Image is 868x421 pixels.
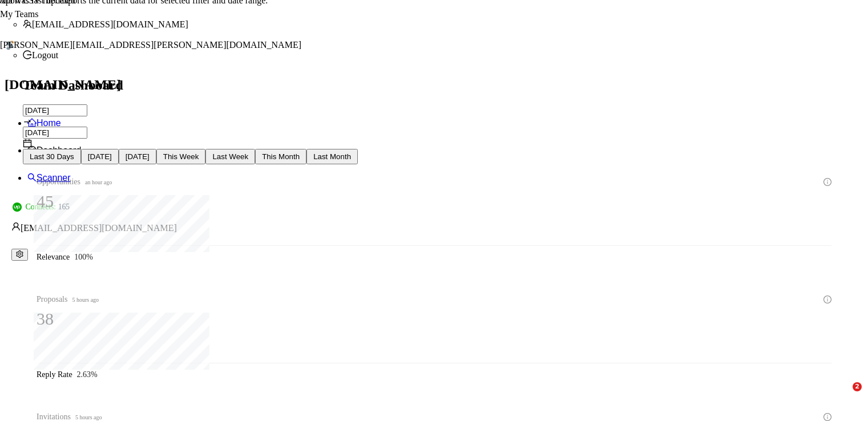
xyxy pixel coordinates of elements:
button: [DATE] [119,149,156,164]
span: 2 [853,382,862,391]
span: dashboard [27,145,37,155]
button: Last 30 Days [23,149,81,164]
time: 5 hours ago [72,297,99,303]
span: 100% [74,253,93,261]
h1: Team Dashboard [23,78,845,93]
span: to [23,116,32,126]
span: info-circle [823,178,831,186]
span: 2.63% [77,370,98,379]
time: an hour ago [85,179,112,185]
span: This Month [262,152,300,161]
span: search [27,173,37,182]
span: calendar [23,139,32,148]
span: swap-right [23,116,32,126]
button: This Week [156,149,206,164]
span: Last Month [313,152,351,161]
span: Connects: [25,201,55,213]
button: Last Month [306,149,358,164]
a: searchScanner [27,173,71,183]
li: Scanner [27,164,863,192]
span: info-circle [823,413,831,421]
div: 38 [37,308,99,330]
span: Relevance [37,253,70,261]
span: Scanner [37,173,71,183]
span: Last 30 Days [30,152,74,161]
span: setting [16,250,23,258]
span: Logout [23,50,58,60]
span: Proposals [37,293,99,306]
span: logout [23,50,32,59]
span: Reply Rate [37,370,72,379]
span: Dashboard [37,145,81,155]
a: homeHome [27,118,61,128]
a: setting [11,249,28,259]
h1: [DOMAIN_NAME] [5,71,863,98]
span: [EMAIL_ADDRESS][DOMAIN_NAME] [32,19,188,29]
time: 5 hours ago [75,414,102,420]
button: [DATE] [81,149,119,164]
span: Home [37,118,61,128]
img: upwork-logo.png [13,203,22,212]
button: setting [11,249,28,261]
span: This Week [163,152,199,161]
span: home [27,118,37,127]
span: info-circle [823,295,831,303]
span: Last Week [212,152,248,161]
span: [DATE] [88,152,112,161]
iframe: Intercom live chat [829,382,857,410]
input: End date [23,127,87,139]
span: team [23,19,32,29]
button: Last Week [205,149,255,164]
span: Opportunities [37,176,112,189]
span: user [11,222,21,231]
button: This Month [255,149,306,164]
input: Start date [23,104,87,116]
span: [DATE] [126,152,150,161]
div: 45 [37,191,112,212]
